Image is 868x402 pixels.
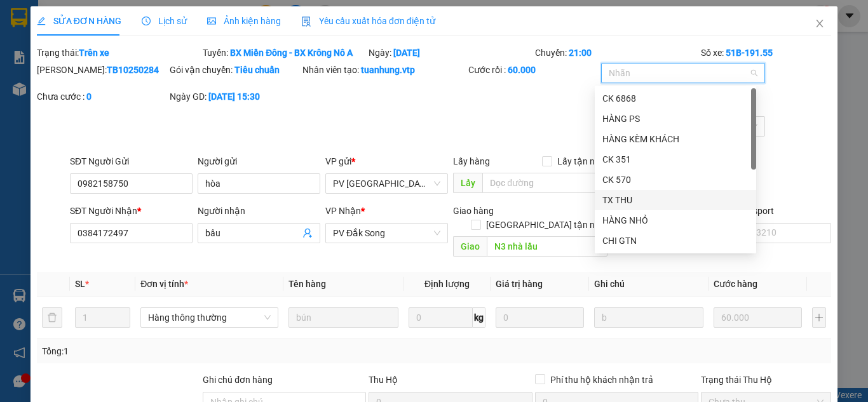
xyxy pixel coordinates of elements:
div: CK 6868 [595,88,756,109]
span: [GEOGRAPHIC_DATA] tận nơi [481,218,607,232]
b: tuanhung.vtp [361,65,415,75]
b: BX Miền Đông - BX Krông Nô A [230,48,353,58]
b: Trên xe [79,48,109,58]
div: HÀNG NHỎ [595,210,756,231]
div: Số xe: [700,46,832,60]
span: kg [473,307,485,328]
div: HÀNG KÈM KHÁCH [595,129,756,149]
span: Thu Hộ [369,375,398,385]
b: 51B-191.55 [726,48,773,58]
div: Tổng: 1 [42,344,336,358]
div: CHI GTN [595,231,756,251]
span: user-add [302,228,313,238]
span: Cước hàng [714,279,757,289]
div: Người nhận [198,204,320,218]
button: plus [812,307,827,328]
span: Giá trị hàng [496,279,543,289]
span: Lấy [453,173,482,193]
span: edit [37,17,46,25]
span: Lấy tận nơi [552,154,607,168]
b: Tiêu chuẩn [234,65,280,75]
div: Tuyến: [201,46,367,60]
span: Lấy hàng [453,156,490,166]
span: SL [75,279,85,289]
div: Cước rồi : [468,63,599,77]
div: Chuyến: [534,46,700,60]
input: Ghi Chú [594,307,704,328]
button: delete [42,307,62,328]
div: SĐT Người Gửi [70,154,193,168]
span: Hàng thông thường [148,308,271,327]
b: 60.000 [508,65,536,75]
div: Chưa cước : [37,90,167,104]
div: CK 570 [602,173,749,187]
b: [DATE] 15:30 [208,91,260,102]
button: Close [802,6,837,42]
span: Phí thu hộ khách nhận trả [545,373,658,387]
div: Trạng thái Thu Hộ [701,373,831,387]
div: CK 351 [602,152,749,166]
th: Ghi chú [589,272,709,297]
div: Gói vận chuyển: [170,63,300,77]
span: close [815,18,825,29]
div: CK 6868 [602,91,749,105]
input: 0 [496,307,583,328]
span: PV Đắk Song [333,224,440,243]
b: 0 [86,91,92,102]
span: Tên hàng [288,279,326,289]
span: PV Tân Bình [333,174,440,193]
div: HÀNG PS [595,109,756,129]
b: 21:00 [569,48,592,58]
div: TX THU [602,193,749,207]
span: Lịch sử [142,16,187,26]
img: icon [301,17,311,27]
input: Dọc đường [482,173,607,193]
div: CMND/Passport [709,204,831,218]
div: SĐT Người Nhận [70,204,193,218]
span: SỬA ĐƠN HÀNG [37,16,121,26]
b: [DATE] [393,48,420,58]
div: Ngày GD: [170,90,300,104]
span: Yêu cầu xuất hóa đơn điện tử [301,16,435,26]
div: Trạng thái: [36,46,201,60]
span: VP Nhận [325,206,361,216]
div: HÀNG KÈM KHÁCH [602,132,749,146]
div: Nhân viên tạo: [302,63,466,77]
div: CK 570 [595,170,756,190]
b: TB10250284 [107,65,159,75]
span: Giao [453,236,487,257]
span: clock-circle [142,17,151,25]
div: VP gửi [325,154,448,168]
span: Đơn vị tính [140,279,188,289]
span: Ảnh kiện hàng [207,16,281,26]
div: [PERSON_NAME]: [37,63,167,77]
div: CK 351 [595,149,756,170]
span: Định lượng [424,279,470,289]
div: Người gửi [198,154,320,168]
div: TX THU [595,190,756,210]
input: VD: Bàn, Ghế [288,307,398,328]
div: HÀNG PS [602,112,749,126]
div: CHI GTN [602,234,749,248]
input: Dọc đường [487,236,607,257]
div: Ngày: [367,46,533,60]
span: Giao hàng [453,206,494,216]
input: 0 [714,307,801,328]
label: Ghi chú đơn hàng [203,375,273,385]
span: picture [207,17,216,25]
div: HÀNG NHỎ [602,213,749,227]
